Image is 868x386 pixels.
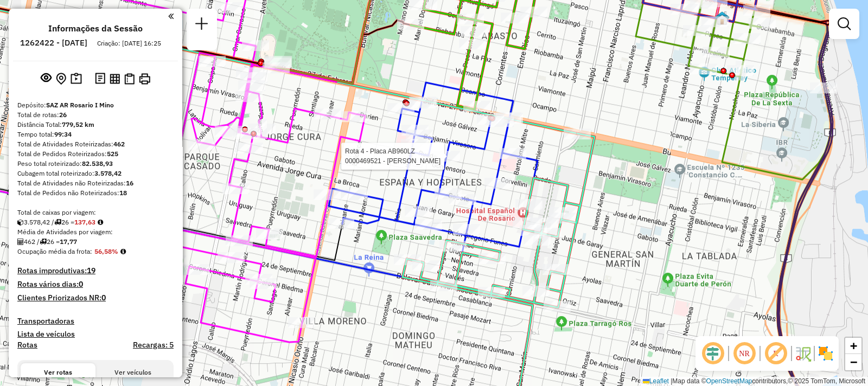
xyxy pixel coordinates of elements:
a: Nova sessão e pesquisa [191,13,213,37]
span: + [850,339,857,352]
button: Painel de Sugestão [68,70,84,87]
div: Map data © contributors,© 2025 TomTom, Microsoft [640,377,868,386]
div: Criação: [DATE] 16:25 [93,38,165,48]
h4: Informações da Sessão [48,23,143,34]
strong: 525 [107,150,118,158]
em: Média calculada utilizando a maior ocupação (%Peso ou %Cubagem) de cada rota da sessão. Rotas cro... [120,248,126,255]
strong: 462 [113,140,125,148]
i: Total de rotas [54,219,61,226]
button: Exibir sessão original [39,70,54,87]
div: Peso total roteirizado: [17,159,174,169]
span: Ocultar NR [731,340,757,366]
strong: 17,77 [60,237,77,246]
div: Depósito: [17,100,174,110]
a: Rotas [17,340,37,350]
a: Zoom out [845,354,861,370]
a: Exibir filtros [833,13,855,35]
strong: 0 [79,279,83,289]
div: Total de rotas: [17,110,174,120]
span: | [671,377,672,385]
strong: 26 [59,111,67,119]
span: Ocupação média da frota: [17,247,92,255]
a: Clique aqui para minimizar o painel [168,10,174,22]
h4: Rotas vários dias: [17,280,174,289]
div: Total de Atividades não Roteirizadas: [17,178,174,188]
i: Total de Atividades [17,239,24,245]
h4: Lista de veículos [17,330,174,339]
h4: Rotas improdutivas: [17,266,174,275]
div: Total de Pedidos não Roteirizados: [17,188,174,198]
h4: Transportadoras [17,317,174,326]
div: 3.578,42 / 26 = [17,217,174,227]
strong: 99:34 [54,130,72,138]
div: Total de Pedidos Roteirizados: [17,149,174,159]
strong: 0 [101,293,106,303]
button: Ver veículos [95,363,170,382]
i: Meta Caixas/viagem: 266,08 Diferença: -128,45 [98,219,103,226]
strong: 19 [87,266,95,275]
strong: 82.538,93 [82,159,113,168]
img: Exibir/Ocultar setores [817,345,834,362]
a: Zoom in [845,338,861,354]
button: Logs desbloquear sessão [93,70,107,87]
i: Cubagem total roteirizado [17,219,24,226]
div: Total de Atividades Roteirizadas: [17,139,174,149]
span: Exibir rótulo [763,340,789,366]
h4: Recargas: 5 [133,340,174,350]
h6: 1262422 - [DATE] [20,38,87,48]
strong: 16 [126,179,133,187]
img: Fluxo de ruas [794,345,812,362]
div: Média de Atividades por viagem: [17,227,174,237]
button: Visualizar Romaneio [122,71,137,87]
a: Leaflet [643,377,669,385]
strong: 137,63 [74,218,95,226]
button: Ver rotas [21,363,95,382]
button: Imprimir Rotas [137,71,152,87]
span: − [850,355,857,369]
h4: Clientes Priorizados NR: [17,293,174,303]
strong: 779,52 km [62,120,94,128]
strong: 18 [119,189,127,197]
div: 462 / 26 = [17,237,174,247]
button: Visualizar relatório de Roteirização [107,71,122,86]
span: Ocultar deslocamento [700,340,726,366]
div: Distância Total: [17,120,174,130]
i: Total de rotas [40,239,47,245]
a: OpenStreetMap [706,377,752,385]
img: UDC - Rosario 1 [715,11,729,25]
button: Centralizar mapa no depósito ou ponto de apoio [54,70,68,87]
div: Tempo total: [17,130,174,139]
strong: 56,58% [94,247,118,255]
strong: 3.578,42 [94,169,122,177]
div: Total de caixas por viagem: [17,208,174,217]
div: Cubagem total roteirizado: [17,169,174,178]
strong: SAZ AR Rosario I Mino [46,101,114,109]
